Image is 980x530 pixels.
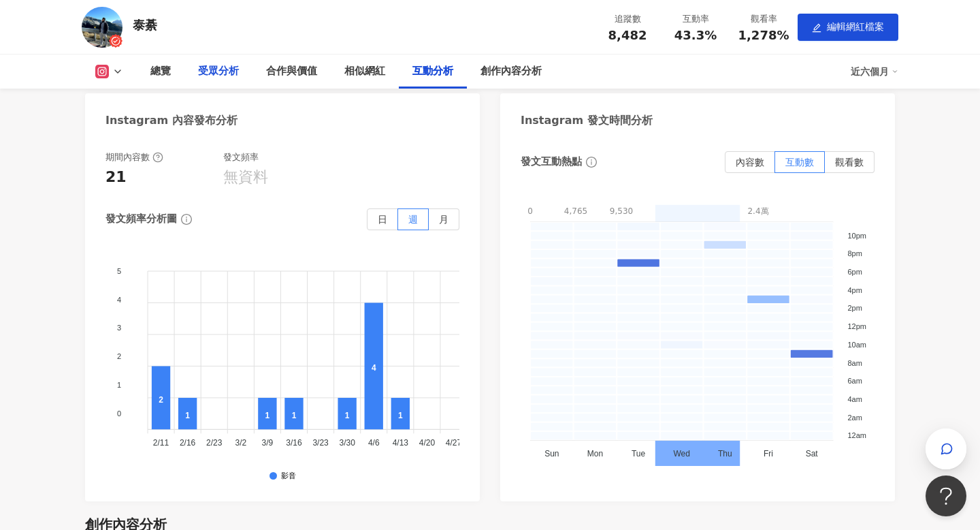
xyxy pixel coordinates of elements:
[806,449,819,458] tspan: Sat
[446,438,462,448] tspan: 4/27
[286,438,302,448] tspan: 3/16
[847,341,866,349] tspan: 10am
[105,167,127,188] div: 21
[153,438,169,448] tspan: 2/11
[281,472,296,481] div: 影音
[632,449,646,458] tspan: Tue
[847,322,866,330] tspan: 12pm
[105,151,163,163] div: 期間內容數
[847,359,862,367] tspan: 8am
[847,377,862,385] tspan: 6am
[480,63,542,80] div: 創作內容分析
[835,157,864,168] span: 觀看數
[521,113,653,128] div: Instagram 發文時間分析
[419,438,436,448] tspan: 4/20
[117,381,121,389] tspan: 1
[738,29,789,42] span: 1,278%
[339,438,355,448] tspan: 3/30
[544,449,559,458] tspan: Sun
[223,151,259,163] div: 發文頻率
[584,155,599,170] span: info-circle
[847,232,866,240] tspan: 10pm
[206,438,223,448] tspan: 2/23
[117,409,121,418] tspan: 0
[785,157,814,168] span: 互動數
[344,63,385,80] div: 相似網紅
[133,16,157,33] div: 泰綦
[851,61,898,82] div: 近六個月
[847,304,862,312] tspan: 2pm
[412,63,453,80] div: 互動分析
[368,438,380,448] tspan: 4/6
[262,438,274,448] tspan: 3/9
[926,476,966,516] iframe: Help Scout Beacon - Open
[718,449,732,458] tspan: Thu
[198,63,239,80] div: 受眾分析
[521,155,582,169] div: 發文互動熱點
[117,352,121,360] tspan: 2
[150,63,171,80] div: 總覽
[117,296,121,304] tspan: 4
[847,286,862,294] tspan: 4pm
[847,249,862,258] tspan: 8pm
[82,7,122,48] img: KOL Avatar
[847,395,862,403] tspan: 4am
[764,449,773,458] tspan: Fri
[235,438,246,448] tspan: 3/2
[602,12,653,26] div: 追蹤數
[439,214,448,225] span: 月
[608,28,647,42] span: 8,482
[674,29,717,42] span: 43.3%
[180,438,196,448] tspan: 2/16
[378,214,387,225] span: 日
[670,12,721,26] div: 互動率
[393,438,409,448] tspan: 4/13
[827,21,884,32] span: 編輯網紅檔案
[117,267,121,275] tspan: 5
[105,212,177,226] div: 發文頻率分析圖
[179,212,194,227] span: info-circle
[847,431,866,439] tspan: 12am
[847,414,862,422] tspan: 2am
[674,449,690,458] tspan: Wed
[312,438,329,448] tspan: 3/23
[117,324,121,332] tspan: 3
[812,23,821,33] span: edit
[223,167,268,188] div: 無資料
[587,449,603,458] tspan: Mon
[408,214,418,225] span: 週
[798,14,898,41] button: edit編輯網紅檔案
[847,268,862,276] tspan: 6pm
[105,113,238,128] div: Instagram 內容發布分析
[266,63,317,80] div: 合作與價值
[738,12,789,26] div: 觀看率
[736,157,764,168] span: 內容數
